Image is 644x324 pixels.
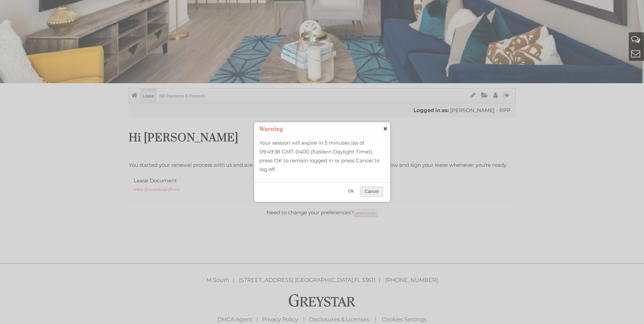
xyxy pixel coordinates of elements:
button: Ok [344,186,358,196]
a: Help And Support [631,34,640,45]
p: Your session will expire in 5 minutes (as of 09:49:38 GMT-0400 (Eastern Daylight Time)), press OK... [259,139,385,174]
span: Cancel [360,187,383,197]
a: Contact [631,48,640,59]
button: Cancel [360,186,383,197]
h2: Warning [259,126,283,132]
span: close [382,125,388,132]
a: close [382,125,389,131]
